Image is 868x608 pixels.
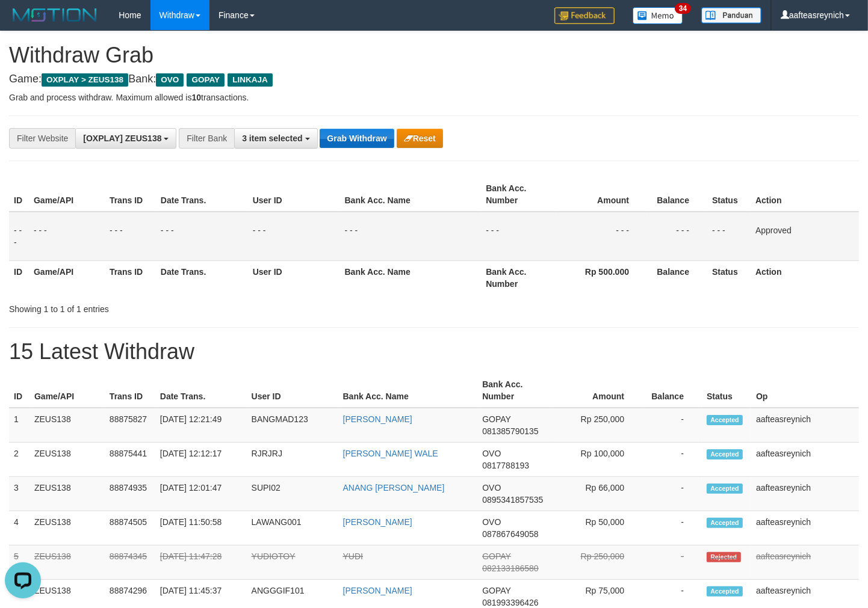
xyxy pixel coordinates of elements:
th: User ID [248,260,340,295]
td: - - - [156,212,248,261]
a: ANANG [PERSON_NAME] [343,483,445,493]
div: Filter Bank [179,128,234,149]
td: - - - [707,212,751,261]
td: Rp 66,000 [553,477,642,511]
th: Balance [642,373,702,408]
td: ZEUS138 [29,511,105,545]
td: Rp 100,000 [553,443,642,477]
th: Bank Acc. Name [340,260,482,295]
td: aafteasreynich [751,511,859,545]
img: Button%20Memo.svg [633,7,683,24]
td: aafteasreynich [751,477,859,511]
td: aafteasreynich [751,443,859,477]
th: Rp 500.000 [557,260,647,295]
th: Bank Acc. Number [477,373,553,408]
th: ID [9,260,29,295]
td: 88874935 [105,477,155,511]
h1: 15 Latest Withdraw [9,340,859,364]
td: - [642,545,702,580]
a: [PERSON_NAME] [343,517,412,527]
p: Grab and process withdraw. Maximum allowed is transactions. [9,91,859,103]
a: [PERSON_NAME] WALE [343,449,438,458]
td: Rp 50,000 [553,511,642,545]
td: aafteasreynich [751,545,859,580]
span: [OXPLAY] ZEUS138 [83,134,161,143]
td: [DATE] 12:12:17 [155,443,247,477]
td: YUDIOTOY [247,545,338,580]
td: [DATE] 12:21:49 [155,408,247,443]
th: User ID [247,373,338,408]
a: [PERSON_NAME] [343,586,412,595]
th: Trans ID [105,177,156,212]
span: GOPAY [482,586,510,595]
img: Feedback.jpg [554,7,615,24]
td: [DATE] 11:50:58 [155,511,247,545]
span: LINKAJA [228,73,273,87]
td: Approved [751,212,859,261]
th: Trans ID [105,373,155,408]
span: OXPLAY > ZEUS138 [42,73,128,87]
span: Accepted [707,449,743,459]
th: Balance [647,260,707,295]
th: Bank Acc. Number [481,260,557,295]
th: Bank Acc. Name [338,373,478,408]
td: - - - [340,212,482,261]
td: - - - [481,212,557,261]
td: SUPI02 [247,477,338,511]
td: - - - [29,212,105,261]
th: Status [702,373,751,408]
a: YUDI [343,551,363,561]
button: [OXPLAY] ZEUS138 [75,128,176,149]
th: Game/API [29,260,105,295]
th: ID [9,177,29,212]
td: aafteasreynich [751,408,859,443]
span: Copy 081993396426 to clipboard [482,598,538,607]
td: - - - [248,212,340,261]
td: 88874505 [105,511,155,545]
th: Action [751,177,859,212]
span: Copy 081385790135 to clipboard [482,426,538,436]
div: Filter Website [9,128,75,149]
td: - - - [105,212,156,261]
span: OVO [482,517,501,527]
th: ID [9,373,29,408]
button: Open LiveChat chat widget [5,5,41,41]
td: - - - [557,212,647,261]
td: ZEUS138 [29,443,105,477]
td: Rp 250,000 [553,545,642,580]
span: Rejected [707,552,740,562]
div: Showing 1 to 1 of 1 entries [9,298,353,315]
img: panduan.png [701,7,761,23]
th: Game/API [29,177,105,212]
td: - [642,511,702,545]
td: 5 [9,545,29,580]
th: Bank Acc. Number [481,177,557,212]
td: LAWANG001 [247,511,338,545]
a: [PERSON_NAME] [343,414,412,424]
th: Status [707,177,751,212]
span: 3 item selected [242,134,302,143]
td: 3 [9,477,29,511]
span: OVO [482,449,501,458]
th: Date Trans. [155,373,247,408]
span: 34 [675,3,691,14]
span: Copy 087867649058 to clipboard [482,529,538,539]
td: - [642,443,702,477]
td: 88874345 [105,545,155,580]
td: Rp 250,000 [553,408,642,443]
th: Date Trans. [156,260,248,295]
td: - [642,408,702,443]
td: 88875827 [105,408,155,443]
td: [DATE] 11:47:28 [155,545,247,580]
th: Balance [647,177,707,212]
td: 1 [9,408,29,443]
td: 4 [9,511,29,545]
span: Copy 0817788193 to clipboard [482,461,529,470]
th: Action [751,260,859,295]
span: GOPAY [482,414,510,424]
th: Amount [557,177,647,212]
span: Copy 082133186580 to clipboard [482,563,538,573]
th: Game/API [29,373,105,408]
button: 3 item selected [234,128,317,149]
img: MOTION_logo.png [9,6,101,24]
